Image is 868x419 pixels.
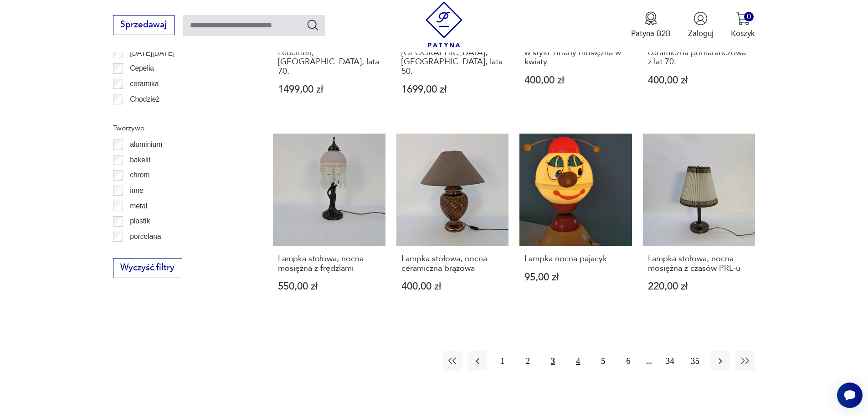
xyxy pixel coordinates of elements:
[130,139,162,150] p: aluminium
[130,200,147,212] p: metal
[130,62,154,74] p: Cepelia
[524,254,627,264] h3: Lampka nocna pajacyk
[648,282,750,291] p: 220,00 zł
[493,351,512,371] button: 1
[113,15,175,35] button: Sprzedawaj
[648,39,750,67] h3: Lampka stołowa, nocna ceramiczna pomarańczowa z lat 70.
[130,185,143,197] p: inne
[644,11,658,26] img: Ikona medalu
[618,351,638,371] button: 6
[401,254,504,273] h3: Lampka stołowa, nocna ceramiczna brązowa
[130,231,161,243] p: porcelana
[731,28,755,39] p: Koszyk
[278,39,380,77] h3: Lampa stołowa, Bankamp Leuchten, [GEOGRAPHIC_DATA], lata 70.
[396,134,509,313] a: Lampka stołowa, nocna ceramiczna brązowaLampka stołowa, nocna ceramiczna brązowa400,00 zł
[660,351,680,371] button: 34
[130,109,157,120] p: Ćmielów
[693,11,708,26] img: Ikonka użytkownika
[401,39,504,77] h3: Lampa, [PERSON_NAME][GEOGRAPHIC_DATA], [GEOGRAPHIC_DATA], lata 50.
[744,12,754,21] div: 0
[113,22,175,29] a: Sprzedawaj
[685,351,705,371] button: 35
[130,47,175,59] p: [DATE][DATE]
[278,282,380,291] p: 550,00 zł
[731,11,755,39] button: 0Koszyk
[273,134,385,313] a: Lampka stołowa, nocna mosiężna z frędzlamiLampka stołowa, nocna mosiężna z frędzlami550,00 zł
[643,134,755,313] a: Lampka stołowa, nocna mosiężna z czasów PRL-uLampka stołowa, nocna mosiężna z czasów PRL-u220,00 zł
[518,351,538,371] button: 2
[568,351,588,371] button: 4
[278,254,380,273] h3: Lampka stołowa, nocna mosiężna z frędzlami
[631,28,671,39] p: Patyna B2B
[130,93,159,105] p: Chodzież
[631,11,671,39] a: Ikona medaluPatyna B2B
[631,11,671,39] button: Patyna B2B
[524,76,627,85] p: 400,00 zł
[736,11,750,26] img: Ikona koszyka
[130,169,149,181] p: chrom
[113,122,247,134] p: Tworzywo
[688,28,714,39] p: Zaloguj
[278,85,380,94] p: 1499,00 zł
[130,78,159,90] p: ceramika
[524,39,627,67] h3: Lampa stołowa, witrażowa w stylu Tiffany mosiężna w kwiaty
[113,258,182,278] button: Wyczyść filtry
[421,1,467,47] img: Patyna - sklep z meblami i dekoracjami vintage
[593,351,613,371] button: 5
[688,11,714,39] button: Zaloguj
[130,215,150,227] p: plastik
[837,383,863,408] iframe: Smartsupp widget button
[130,154,150,166] p: bakelit
[401,282,504,291] p: 400,00 zł
[543,351,563,371] button: 3
[130,246,153,258] p: porcelit
[519,134,632,313] a: Lampka nocna pajacykLampka nocna pajacyk95,00 zł
[306,18,319,31] button: Szukaj
[401,85,504,94] p: 1699,00 zł
[524,273,627,282] p: 95,00 zł
[648,254,750,273] h3: Lampka stołowa, nocna mosiężna z czasów PRL-u
[648,76,750,85] p: 400,00 zł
